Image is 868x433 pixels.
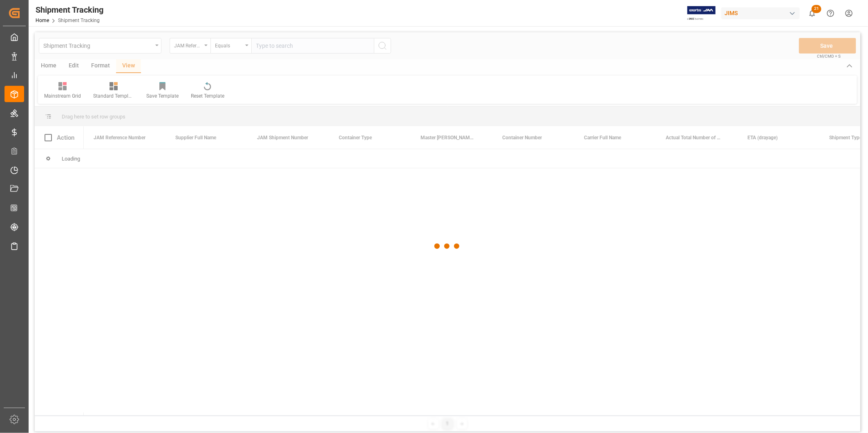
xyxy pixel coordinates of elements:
button: JIMS [721,5,803,21]
div: JIMS [721,7,800,19]
img: Exertis%20JAM%20-%20Email%20Logo.jpg_1722504956.jpg [687,6,716,20]
a: Home [36,18,49,23]
span: 21 [812,5,821,13]
div: Shipment Tracking [36,4,103,16]
button: show 21 new notifications [803,4,821,22]
button: Help Center [821,4,840,22]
